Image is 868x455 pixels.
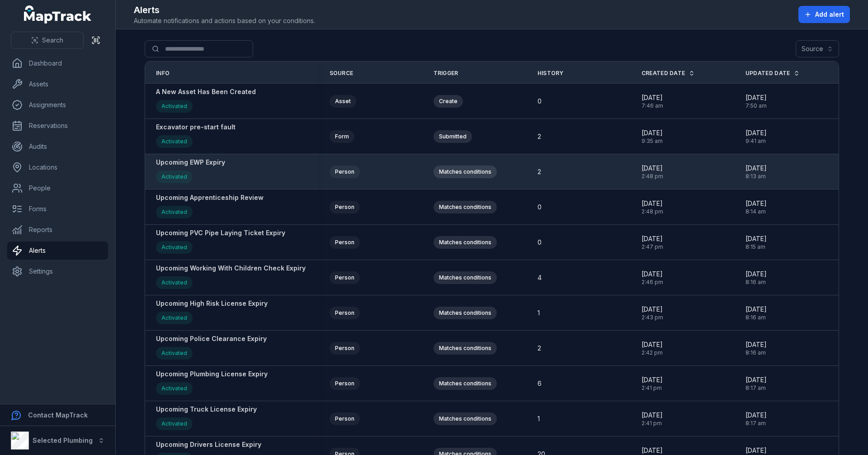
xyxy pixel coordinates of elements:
[745,411,767,427] time: 8/21/2025, 8:17:49 AM
[156,87,256,96] strong: A New Asset Has Been Created
[745,270,767,279] span: [DATE]
[156,264,306,291] a: Upcoming Working With Children Check ExpiryActivated
[330,201,360,213] div: Person
[538,167,541,176] span: 2
[330,412,360,425] div: Person
[642,270,663,286] time: 8/18/2025, 2:46:07 PM
[156,241,193,254] div: Activated
[156,193,264,202] strong: Upcoming Apprenticeship Review
[642,375,663,392] time: 8/18/2025, 2:41:55 PM
[642,305,663,321] time: 8/18/2025, 2:43:36 PM
[156,70,170,77] span: Info
[434,342,497,355] div: Matches conditions
[330,271,360,284] div: Person
[642,420,663,427] span: 2:41 pm
[156,299,268,327] a: Upcoming High Risk License ExpiryActivated
[330,95,356,108] div: Asset
[134,16,315,25] span: Automate notifications and actions based on your conditions.
[745,305,767,314] span: [DATE]
[642,234,663,251] time: 8/18/2025, 2:47:29 PM
[745,199,767,215] time: 8/21/2025, 8:14:36 AM
[642,102,663,109] span: 7:46 am
[642,375,663,384] span: [DATE]
[745,279,767,286] span: 8:16 am
[642,384,663,392] span: 2:41 pm
[538,344,541,353] span: 2
[642,243,663,251] span: 2:47 pm
[745,164,767,180] time: 8/21/2025, 8:13:42 AM
[7,200,108,218] a: Forms
[745,340,767,349] span: [DATE]
[434,166,497,178] div: Matches conditions
[156,100,193,113] div: Activated
[642,270,663,279] span: [DATE]
[642,199,663,215] time: 8/18/2025, 2:48:20 PM
[796,40,839,57] button: Source
[7,262,108,280] a: Settings
[156,228,285,237] strong: Upcoming PVC Pipe Laying Ticket Expiry
[538,308,540,318] span: 1
[642,173,663,180] span: 2:48 pm
[745,411,767,420] span: [DATE]
[156,276,193,289] div: Activated
[745,70,790,77] span: Updated Date
[7,75,108,93] a: Assets
[745,234,767,251] time: 8/21/2025, 8:15:01 AM
[642,93,663,109] time: 8/21/2025, 7:46:45 AM
[642,128,663,145] time: 8/20/2025, 9:35:07 AM
[745,420,767,427] span: 8:17 am
[434,236,497,249] div: Matches conditions
[330,130,354,143] div: Form
[745,340,767,356] time: 8/21/2025, 8:16:52 AM
[642,340,663,349] span: [DATE]
[642,234,663,243] span: [DATE]
[642,411,663,420] span: [DATE]
[434,412,497,425] div: Matches conditions
[642,164,663,173] span: [DATE]
[538,238,542,247] span: 0
[156,370,268,397] a: Upcoming Plumbing License ExpiryActivated
[7,242,108,260] a: Alerts
[156,440,261,449] strong: Upcoming Drivers License Expiry
[24,5,92,24] a: MapTrack
[42,36,63,45] span: Search
[330,342,360,355] div: Person
[538,132,541,141] span: 2
[745,305,767,321] time: 8/21/2025, 8:16:31 AM
[642,70,695,77] a: Created Date
[434,95,463,108] div: Create
[434,201,497,213] div: Matches conditions
[156,312,193,324] div: Activated
[642,70,685,77] span: Created Date
[642,164,663,180] time: 8/18/2025, 2:48:55 PM
[156,158,225,185] a: Upcoming EWP ExpiryActivated
[745,102,767,109] span: 7:50 am
[642,314,663,321] span: 2:43 pm
[745,199,767,208] span: [DATE]
[745,446,767,455] span: [DATE]
[7,54,108,72] a: Dashboard
[434,377,497,390] div: Matches conditions
[7,221,108,239] a: Reports
[156,334,267,362] a: Upcoming Police Clearance ExpiryActivated
[745,173,767,180] span: 8:13 am
[156,193,264,221] a: Upcoming Apprenticeship ReviewActivated
[642,446,663,455] span: [DATE]
[11,32,84,49] button: Search
[642,305,663,314] span: [DATE]
[642,411,663,427] time: 8/18/2025, 2:41:05 PM
[642,93,663,102] span: [DATE]
[7,137,108,156] a: Audits
[745,93,767,109] time: 8/21/2025, 7:50:02 AM
[642,137,663,145] span: 9:35 am
[745,234,767,243] span: [DATE]
[538,203,542,212] span: 0
[538,414,540,423] span: 1
[156,334,267,343] strong: Upcoming Police Clearance Expiry
[434,130,472,143] div: Submitted
[156,417,193,430] div: Activated
[745,243,767,251] span: 8:15 am
[434,271,497,284] div: Matches conditions
[642,208,663,215] span: 2:48 pm
[642,279,663,286] span: 2:46 pm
